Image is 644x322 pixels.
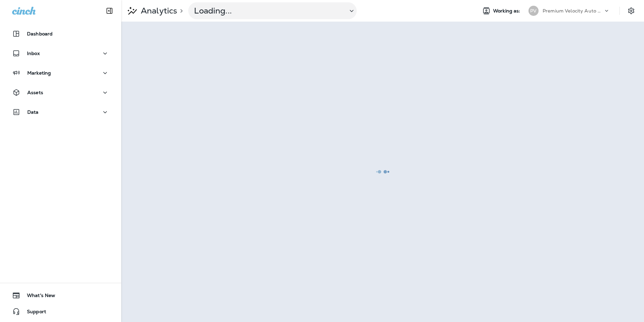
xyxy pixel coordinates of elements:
button: Assets [7,86,115,99]
p: Dashboard [27,31,53,36]
button: Marketing [7,66,115,80]
button: Data [7,105,115,119]
p: Loading... [194,6,342,16]
p: Inbox [27,51,40,56]
p: Analytics [138,6,177,16]
p: Data [27,109,39,115]
span: Working as: [493,8,522,14]
span: Support [20,309,46,317]
div: PV [528,6,539,16]
button: Collapse Sidebar [100,4,119,18]
p: > [177,8,183,14]
span: What's New [20,293,55,301]
p: Assets [27,90,43,95]
p: Marketing [27,70,51,76]
button: Support [7,305,115,318]
button: Dashboard [7,27,115,41]
button: Settings [625,5,637,17]
p: Premium Velocity Auto dba Jiffy Lube [543,8,603,14]
button: What's New [7,289,115,302]
button: Inbox [7,47,115,60]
